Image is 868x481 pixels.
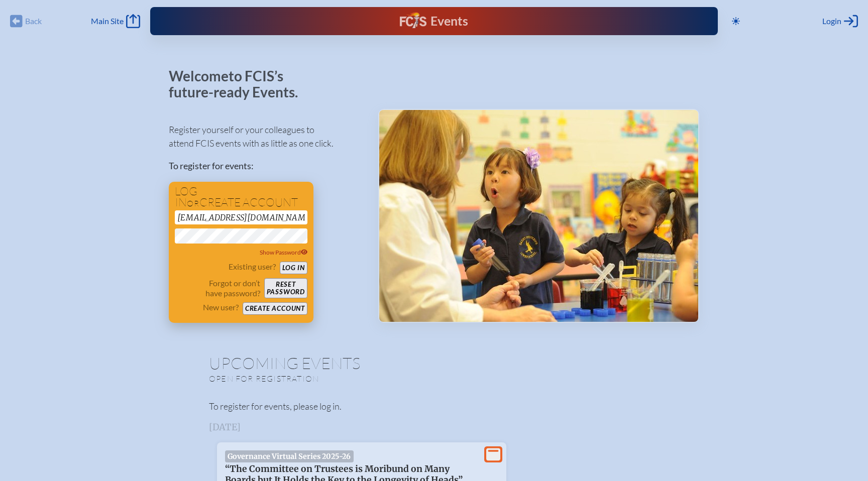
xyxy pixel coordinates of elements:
button: Resetpassword [264,278,307,298]
span: Login [822,16,841,26]
span: Show Password [260,249,308,256]
button: Create account [243,302,307,315]
p: New user? [203,302,239,312]
span: Governance Virtual Series 2025-26 [225,450,354,462]
button: Log in [280,262,307,274]
div: FCIS Events — Future ready [308,12,560,30]
img: Events [379,110,698,322]
p: Existing user? [229,262,276,272]
p: To register for events: [169,159,362,173]
input: Email [175,210,307,224]
h3: [DATE] [209,422,659,432]
p: Register yourself or your colleagues to attend FCIS events with as little as one click. [169,123,362,150]
p: Open for registration [209,374,474,384]
a: Main Site [91,14,140,28]
p: To register for events, please log in. [209,400,659,413]
h1: Log in create account [175,186,307,208]
h1: Upcoming Events [209,355,659,371]
p: Forgot or don’t have password? [175,278,260,298]
span: or [187,198,199,208]
span: Main Site [91,16,124,26]
p: Welcome to FCIS’s future-ready Events. [169,68,309,100]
